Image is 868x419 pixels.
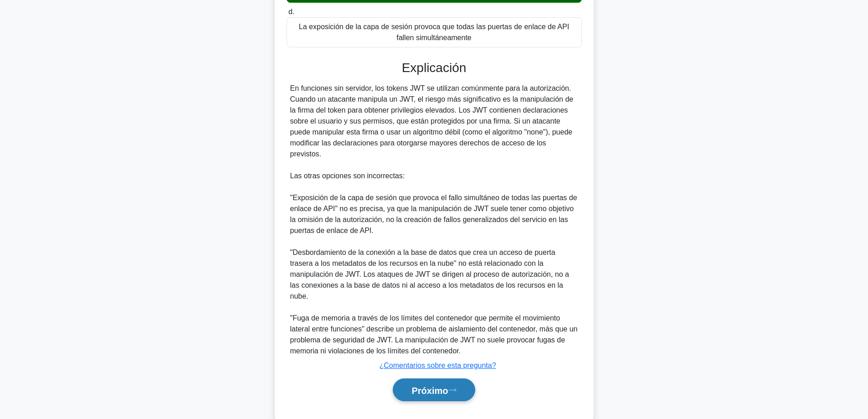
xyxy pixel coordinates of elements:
[290,248,570,300] font: "Desbordamiento de la conexión a la base de datos que crea un acceso de puerta trasera a los meta...
[411,385,448,395] font: Próximo
[290,314,578,355] font: "Fuga de memoria a través de los límites del contenedor que permite el movimiento lateral entre f...
[402,61,467,75] font: Explicación
[290,84,574,158] font: En funciones sin servidor, los tokens JWT se utilizan comúnmente para la autorización. Cuando un ...
[393,378,475,402] button: Próximo
[299,23,569,41] font: La exposición de la capa de sesión provoca que todas las puertas de enlace de API fallen simultán...
[290,172,405,180] font: Las otras opciones son incorrectas:
[288,8,294,16] font: d.
[379,362,496,369] a: ¿Comentarios sobre esta pregunta?
[290,194,577,234] font: "Exposición de la capa de sesión que provoca el fallo simultáneo de todas las puertas de enlace d...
